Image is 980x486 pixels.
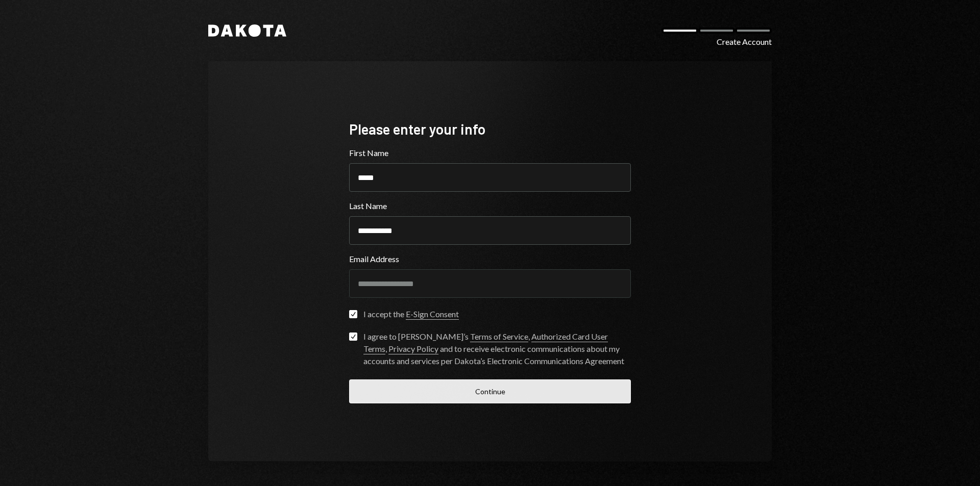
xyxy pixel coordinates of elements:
[717,36,772,48] div: Create Account
[406,309,459,320] a: E-Sign Consent
[470,331,528,342] a: Terms of Service
[363,330,631,367] div: I agree to [PERSON_NAME]’s , , and to receive electronic communications about my accounts and ser...
[349,379,631,403] button: Continue
[349,147,631,159] label: First Name
[349,332,357,341] button: I agree to [PERSON_NAME]’s Terms of Service, Authorized Card User Terms, Privacy Policy and to re...
[363,331,608,354] a: Authorized Card User Terms
[349,310,357,318] button: I accept the E-Sign Consent
[363,308,459,320] div: I accept the
[349,200,631,212] label: Last Name
[349,119,631,139] div: Please enter your info
[388,344,438,354] a: Privacy Policy
[349,253,631,265] label: Email Address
